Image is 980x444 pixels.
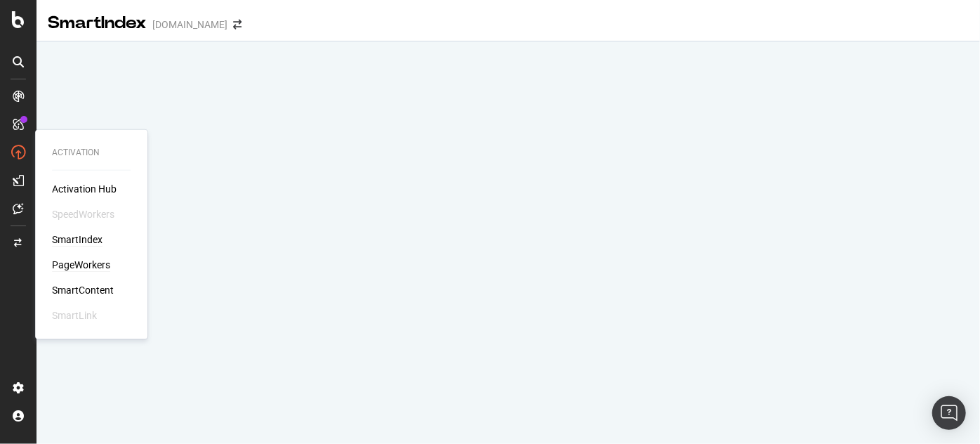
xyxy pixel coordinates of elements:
a: PageWorkers [52,258,110,272]
a: Activation Hub [52,182,117,196]
a: SmartIndex [52,233,102,247]
div: Open Intercom Messenger [932,396,966,430]
div: arrow-right-arrow-left [233,20,241,30]
div: SmartLink [52,308,97,322]
a: SmartContent [52,283,114,297]
div: [DOMAIN_NAME] [152,18,227,32]
div: Activation [52,147,131,159]
div: SpeedWorkers [52,207,114,221]
div: SmartIndex [48,11,147,35]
